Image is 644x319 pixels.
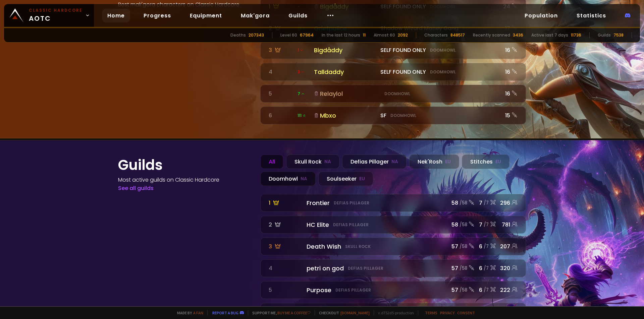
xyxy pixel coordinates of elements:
div: 11 [363,32,366,38]
a: Buy me a coffee [277,310,311,315]
div: Stitches [462,154,509,169]
a: Population [519,9,563,22]
a: 5 PurposeDefias Pillager57 /586/7222 [260,281,526,299]
div: 1 [269,2,293,11]
a: 3 1 BigdåddySELF FOUND ONLYDoomhowl16 [260,41,526,59]
div: Characters [424,32,448,38]
div: Talldaddy [314,67,376,76]
small: EU [495,158,501,165]
a: Report a bug [212,310,238,315]
a: a fan [193,310,203,315]
div: Skull Rock [286,154,339,169]
h1: Guilds [118,154,252,176]
span: 7 [298,91,305,97]
div: Almost 60 [374,32,395,38]
div: 3436 [513,32,523,38]
h4: Most active guilds on Classic Hardcore [118,176,252,184]
a: Privacy [440,310,454,315]
a: See all guilds [118,184,154,192]
span: - [298,4,300,10]
div: 16 [500,89,518,98]
span: 1 [298,47,304,53]
div: SELF FOUND ONLY [380,46,496,54]
small: NA [324,158,331,165]
a: Mak'gora [235,9,275,22]
span: 3 [298,69,305,75]
div: Mbxo [314,111,376,120]
div: 15 [500,111,518,120]
a: Classic HardcoreAOTC [4,4,94,27]
a: Guilds [283,9,313,22]
small: NA [391,158,398,165]
div: 7538 [613,32,624,38]
div: Active last 7 days [531,32,568,38]
div: SF [380,111,496,120]
h4: Best mak'gora characters on Classic Hardcore [118,0,252,9]
span: v. d752d5 - production [374,310,414,315]
a: 5 7RelaylolDoomhowl16 [260,85,526,103]
small: Doomhowl [430,69,456,75]
div: Bigdåddy [314,2,376,11]
div: Nek'Rosh [409,154,459,169]
span: AOTC [29,7,83,23]
small: Classic Hardcore [29,7,83,13]
div: 6 [269,111,293,120]
div: 3 [269,46,293,54]
div: 67964 [300,32,314,38]
a: 2 HC EliteDefias Pillager58 /587/7781 [260,216,526,234]
a: 4 3 TalldaddySELF FOUND ONLYDoomhowl16 [260,63,526,81]
div: Level 60 [280,32,297,38]
div: All [260,154,283,169]
div: 207343 [249,32,264,38]
div: Soulseeker [318,172,373,186]
div: 11736 [571,32,581,38]
a: Progress [138,9,176,22]
div: SELF FOUND ONLY [380,2,496,11]
div: SELF FOUND ONLY [380,68,496,76]
a: 3 Death WishSkull Rock57 /586/7207 [260,238,526,255]
small: Doomhowl [430,4,456,10]
small: NA [301,176,307,182]
div: 24 [500,2,518,11]
div: Recently scanned [473,32,510,38]
a: 1 FrontierDefias Pillager58 /587/7296 [260,194,526,212]
div: Doomhowl [260,172,316,186]
a: [DOMAIN_NAME] [340,310,370,315]
div: 2092 [398,32,408,38]
small: EU [359,176,365,182]
div: Relaylol [314,89,376,98]
small: Doomhowl [430,47,456,53]
div: 16 [500,68,518,76]
div: Guilds [598,32,611,38]
a: Home [102,9,130,22]
a: 6 111 MbxoSFDoomhowl15 [260,107,526,124]
span: Made by [173,310,203,315]
div: 5 [269,89,293,98]
span: 111 [298,113,306,119]
a: Consent [457,310,475,315]
a: 4 petri on godDefias Pillager57 /586/7320 [260,259,526,277]
div: In the last 12 hours [322,32,360,38]
div: Deaths [230,32,246,38]
small: Doomhowl [390,113,416,119]
small: EU [445,158,451,165]
span: Support me, [248,310,311,315]
div: Bigdåddy [314,46,376,55]
span: Checkout [315,310,370,315]
small: Doomhowl [384,91,410,97]
div: 16 [500,46,518,54]
a: Terms [425,310,437,315]
a: Equipment [184,9,227,22]
div: 4 [269,68,293,76]
div: Defias Pillager [342,154,407,169]
div: 848517 [450,32,465,38]
a: Statistics [571,9,611,22]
